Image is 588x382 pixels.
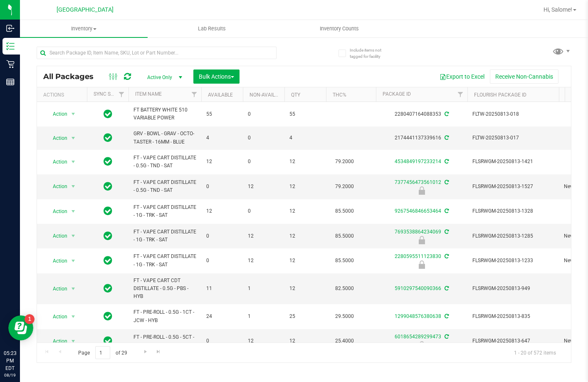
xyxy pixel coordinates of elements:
[206,337,238,345] span: 0
[395,159,441,164] a: 4534849197233214
[383,91,411,97] a: Package ID
[43,72,102,81] span: All Packages
[248,313,279,320] span: 1
[443,179,449,185] span: Sync from Compliance System
[490,69,558,84] button: Receive Non-Cannabis
[206,183,238,191] span: 0
[115,87,128,102] a: Filter
[395,179,441,185] a: 7377456473561012
[289,158,321,166] span: 12
[193,69,240,84] button: Bulk Actions
[37,47,277,59] input: Search Package ID, Item Name, SKU, Lot or Part Number...
[472,285,554,293] span: FLSRWGM-20250813-949
[153,346,165,357] a: Go to the last page
[6,60,15,68] inline-svg: Retail
[248,110,279,118] span: 0
[544,6,572,13] span: Hi, Salome!
[187,25,237,32] span: Lab Results
[104,283,112,294] span: In Sync
[133,130,196,146] span: GRV - BOWL - GRAV - OCTO-TASTER - 16MM - BLUE
[133,308,196,324] span: FT - PRE-ROLL - 0.5G - 1CT - JCW - HYB
[333,92,346,98] a: THC%
[206,110,238,118] span: 55
[45,283,68,295] span: Action
[289,134,321,142] span: 4
[6,78,15,86] inline-svg: Reports
[104,310,112,322] span: In Sync
[133,333,196,349] span: FT - PRE-ROLL - 0.5G - 5CT - JCW - HYB
[45,181,68,192] span: Action
[45,335,68,347] span: Action
[443,135,449,141] span: Sync from Compliance System
[104,205,112,217] span: In Sync
[395,253,441,259] a: 2280595511123830
[148,20,275,37] a: Lab Results
[331,335,358,347] span: 25.4000
[472,232,554,240] span: FLSRWGM-20250813-1285
[45,255,68,267] span: Action
[248,183,279,191] span: 12
[45,206,68,217] span: Action
[289,110,321,118] span: 55
[291,92,300,98] a: Qty
[188,87,201,102] a: Filter
[133,228,196,244] span: FT - VAPE CART DISTILLATE - 1G - TRK - SAT
[472,337,554,345] span: FLSRWGM-20250813-647
[248,337,279,345] span: 12
[104,108,112,120] span: In Sync
[68,311,79,322] span: select
[289,285,321,293] span: 12
[443,334,449,340] span: Sync from Compliance System
[95,346,110,359] input: 1
[331,181,358,193] span: 79.2000
[206,232,238,240] span: 0
[375,186,469,195] div: Newly Received
[20,25,148,32] span: Inventory
[206,257,238,265] span: 0
[472,110,554,118] span: FLTW-20250813-018
[375,341,469,350] div: Newly Received
[289,183,321,191] span: 12
[68,132,79,144] span: select
[331,230,358,242] span: 85.5000
[206,158,238,166] span: 12
[45,132,68,144] span: Action
[472,134,554,142] span: FLTW-20250813-017
[472,183,554,191] span: FLSRWGM-20250813-1527
[68,206,79,217] span: select
[133,253,196,268] span: FT - VAPE CART DISTILLATE - 1G - TRK - SAT
[68,181,79,192] span: select
[443,159,449,164] span: Sync from Compliance System
[104,181,112,192] span: In Sync
[94,91,126,97] a: Sync Status
[395,285,441,291] a: 5910297540090366
[104,335,112,347] span: In Sync
[68,283,79,295] span: select
[472,313,554,320] span: FLSRWGM-20250813-835
[248,207,279,215] span: 0
[133,179,196,194] span: FT - VAPE CART DISTILLATE - 0.5G - TND - SAT
[395,229,441,235] a: 7693538864234069
[8,315,33,340] iframe: Resource center
[133,106,196,122] span: FT BATTERY WHITE 510 VARIABLE POWER
[375,134,469,142] div: 2174441137339616
[395,208,441,214] a: 9267546846653464
[206,313,238,320] span: 24
[289,232,321,240] span: 12
[443,111,449,117] span: Sync from Compliance System
[57,6,114,13] span: [GEOGRAPHIC_DATA]
[4,372,16,378] p: 08/19
[507,346,563,359] span: 1 - 20 of 572 items
[472,257,554,265] span: FLSRWGM-20250813-1233
[375,110,469,118] div: 2280407164088353
[104,230,112,242] span: In Sync
[443,253,449,259] span: Sync from Compliance System
[68,156,79,168] span: select
[206,285,238,293] span: 11
[199,73,234,80] span: Bulk Actions
[474,92,526,98] a: Flourish Package ID
[133,154,196,170] span: FT - VAPE CART DISTILLATE - 0.5G - TND - SAT
[20,20,148,37] a: Inventory
[135,91,162,97] a: Item Name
